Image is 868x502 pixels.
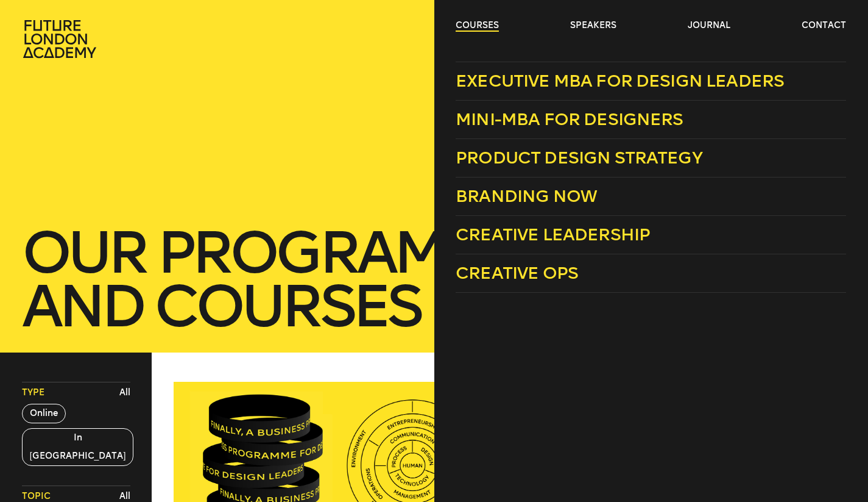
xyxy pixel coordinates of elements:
span: Product Design Strategy [456,148,702,168]
a: Product Design Strategy [456,139,846,177]
a: Branding Now [456,177,846,216]
a: Creative Ops [456,254,846,293]
a: Executive MBA for Design Leaders [456,62,846,101]
a: Mini-MBA for Designers [456,101,846,139]
a: courses [456,20,499,32]
span: Creative Ops [456,263,578,283]
span: Executive MBA for Design Leaders [456,71,784,91]
span: Mini-MBA for Designers [456,109,683,129]
a: contact [802,20,846,32]
a: journal [688,20,730,32]
a: Creative Leadership [456,216,846,254]
span: Creative Leadership [456,224,650,245]
a: speakers [570,20,616,32]
span: Branding Now [456,186,597,206]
